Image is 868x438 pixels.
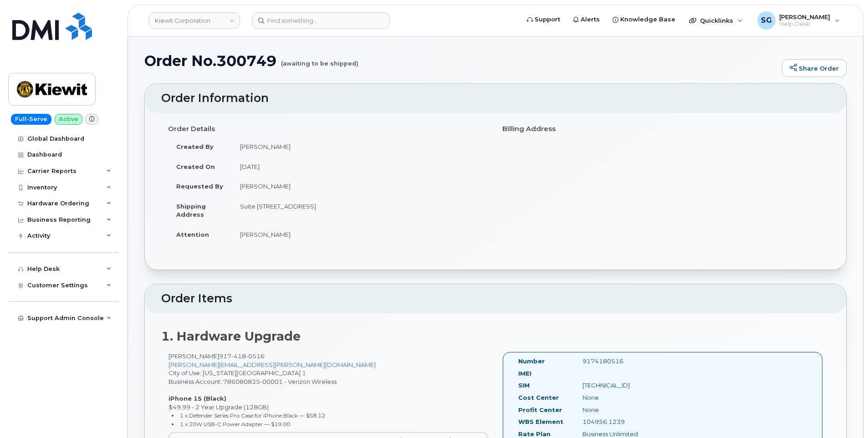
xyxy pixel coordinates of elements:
label: Cost Center [518,393,559,402]
span: 0516 [246,352,265,360]
div: 9174180516 [576,357,666,366]
label: WBS Element [518,418,563,426]
a: Share Order [782,59,847,77]
td: [PERSON_NAME] [232,224,489,244]
strong: Attention [176,231,209,238]
div: 104956.1239 [576,418,666,426]
div: None [576,393,666,402]
label: Number [518,357,545,366]
div: None [576,406,666,414]
h4: Order Details [168,125,489,133]
strong: iPhone 15 (Black) [168,395,226,402]
strong: 1. Hardware Upgrade [161,329,301,344]
td: [DATE] [232,157,489,177]
h4: Billing Address [502,125,823,133]
h1: Order No.300749 [144,53,777,69]
td: Suite [STREET_ADDRESS] [232,196,489,224]
span: 917 [219,352,265,360]
strong: Requested By [176,183,223,190]
td: [PERSON_NAME] [232,176,489,196]
td: [PERSON_NAME] [232,137,489,157]
label: IMEI [518,369,531,378]
label: Profit Center [518,406,562,414]
span: 418 [231,352,246,360]
strong: Created By [176,143,214,150]
h2: Order Information [161,92,830,105]
iframe: Messenger Launcher [828,398,861,431]
div: [TECHNICAL_ID] [576,381,666,390]
small: 1 x 20W USB-C Power Adapter — $19.00 [180,421,290,428]
strong: Created On [176,163,215,170]
h2: Order Items [161,292,830,305]
small: (awaiting to be shipped) [281,53,358,67]
strong: Shipping Address [176,203,206,219]
small: 1 x Defender Series Pro Case for iPhone Black — $58.12 [180,412,325,419]
label: SIM [518,381,530,390]
a: [PERSON_NAME][EMAIL_ADDRESS][PERSON_NAME][DOMAIN_NAME] [168,361,376,368]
